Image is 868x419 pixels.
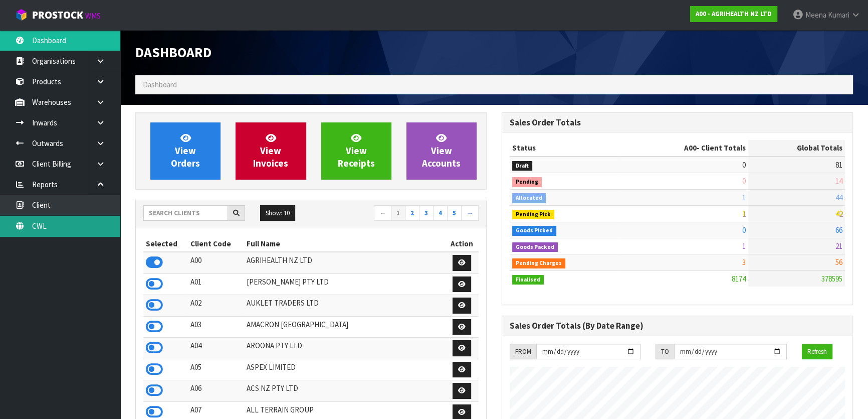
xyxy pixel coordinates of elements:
[338,132,375,170] span: View Receipts
[244,359,445,380] td: ASPEX LIMITED
[835,160,842,170] span: 81
[512,226,556,236] span: Goods Picked
[244,236,445,252] th: Full Name
[510,118,845,127] h3: Sales Order Totals
[512,177,542,187] span: Pending
[143,80,177,89] span: Dashboard
[742,241,746,251] span: 1
[85,11,101,21] small: WMS
[391,205,405,221] a: 1
[171,132,200,170] span: View Orders
[512,210,554,220] span: Pending Pick
[244,252,445,273] td: AGRIHEALTH NZ LTD
[821,274,842,284] span: 378595
[835,257,842,267] span: 56
[748,140,845,156] th: Global Totals
[512,193,546,203] span: Allocated
[742,257,746,267] span: 3
[510,344,536,360] div: FROM
[244,316,445,338] td: AMACRON [GEOGRAPHIC_DATA]
[321,122,391,180] a: ViewReceipts
[510,140,620,156] th: Status
[319,205,479,223] nav: Page navigation
[135,44,211,61] span: Dashboard
[143,205,228,221] input: Search clients
[188,236,244,252] th: Client Code
[835,241,842,251] span: 21
[244,380,445,402] td: ACS NZ PTY LTD
[835,176,842,186] span: 14
[32,9,83,22] span: ProStock
[656,344,674,360] div: TO
[835,209,842,218] span: 42
[510,321,845,331] h3: Sales Order Totals (By Date Range)
[696,10,772,18] strong: A00 - AGRIHEALTH NZ LTD
[406,122,477,180] a: ViewAccounts
[433,205,448,221] a: 4
[188,359,244,380] td: A05
[742,209,746,218] span: 1
[374,205,391,221] a: ←
[244,295,445,317] td: AUKLET TRADERS LTD
[742,225,746,235] span: 0
[690,6,777,22] a: A00 - AGRIHEALTH NZ LTD
[188,273,244,295] td: A01
[150,122,221,180] a: ViewOrders
[260,205,295,221] button: Show: 10
[422,132,461,170] span: View Accounts
[742,176,746,186] span: 0
[244,338,445,359] td: AROONA PTY LTD
[732,274,746,284] span: 8174
[802,344,832,360] button: Refresh
[835,193,842,202] span: 44
[188,338,244,359] td: A04
[742,193,746,202] span: 1
[188,380,244,402] td: A06
[742,160,746,170] span: 0
[253,132,288,170] span: View Invoices
[445,236,479,252] th: Action
[236,122,306,180] a: ViewInvoices
[461,205,479,221] a: →
[244,273,445,295] td: [PERSON_NAME] PTY LTD
[835,225,842,235] span: 66
[512,161,532,171] span: Draft
[620,140,748,156] th: - Client Totals
[143,236,188,252] th: Selected
[805,10,826,20] span: Meena
[419,205,433,221] a: 3
[188,252,244,273] td: A00
[188,295,244,317] td: A02
[405,205,419,221] a: 2
[15,9,28,21] img: cube-alt.png
[512,242,558,252] span: Goods Packed
[512,258,565,268] span: Pending Charges
[684,143,697,153] span: A00
[512,275,544,285] span: Finalised
[828,10,849,20] span: Kumari
[188,316,244,338] td: A03
[447,205,462,221] a: 5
